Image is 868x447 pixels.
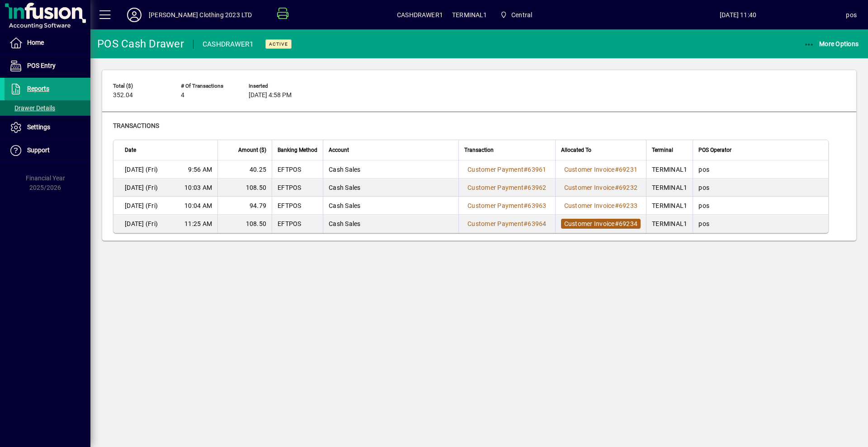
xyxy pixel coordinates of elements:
[5,139,90,162] a: Support
[249,83,303,89] span: Inserted
[524,166,528,173] span: #
[203,37,254,52] div: CASHDRAWER1
[464,183,550,193] a: Customer Payment#63962
[181,83,235,89] span: # of Transactions
[693,197,828,215] td: pos
[693,160,828,179] td: pos
[452,8,487,22] span: TERMINAL1
[329,145,349,155] span: Account
[184,201,212,210] span: 10:04 AM
[564,166,615,173] span: Customer Invoice
[646,179,693,197] td: TERMINAL1
[652,145,673,155] span: Terminal
[272,197,323,215] td: EFTPOS
[615,202,619,209] span: #
[564,220,615,227] span: Customer Invoice
[802,36,861,52] button: More Options
[184,219,212,228] span: 11:25 AM
[615,184,619,191] span: #
[464,201,550,211] a: Customer Payment#63963
[27,146,50,154] span: Support
[467,166,524,173] span: Customer Payment
[125,145,136,155] span: Date
[646,197,693,215] td: TERMINAL1
[615,220,619,227] span: #
[528,166,546,173] span: 63961
[217,179,272,197] td: 108.50
[5,32,90,54] a: Home
[693,215,828,233] td: pos
[323,179,458,197] td: Cash Sales
[619,184,637,191] span: 69232
[249,92,292,99] span: [DATE] 4:58 PM
[272,179,323,197] td: EFTPOS
[846,8,857,22] div: pos
[27,39,44,46] span: Home
[27,62,56,69] span: POS Entry
[630,8,846,22] span: [DATE] 11:40
[323,215,458,233] td: Cash Sales
[804,40,859,47] span: More Options
[113,122,159,129] span: Transactions
[5,55,90,77] a: POS Entry
[5,100,90,116] a: Drawer Details
[181,92,184,99] span: 4
[467,184,524,191] span: Customer Payment
[564,202,615,209] span: Customer Invoice
[524,184,528,191] span: #
[278,145,317,155] span: Banking Method
[496,7,536,23] span: Central
[564,184,615,191] span: Customer Invoice
[561,201,641,211] a: Customer Invoice#69233
[464,219,550,229] a: Customer Payment#63964
[693,179,828,197] td: pos
[323,197,458,215] td: Cash Sales
[217,215,272,233] td: 108.50
[619,220,637,227] span: 69234
[528,184,546,191] span: 63962
[464,145,494,155] span: Transaction
[113,83,167,89] span: Total ($)
[269,41,288,47] span: Active
[125,165,158,174] span: [DATE] (Fri)
[464,165,550,174] a: Customer Payment#63961
[323,160,458,179] td: Cash Sales
[528,202,546,209] span: 63963
[238,145,266,155] span: Amount ($)
[97,37,184,51] div: POS Cash Drawer
[698,145,731,155] span: POS Operator
[272,160,323,179] td: EFTPOS
[561,145,591,155] span: Allocated To
[27,123,50,131] span: Settings
[27,85,49,92] span: Reports
[5,116,90,139] a: Settings
[272,215,323,233] td: EFTPOS
[120,7,149,23] button: Profile
[125,183,158,192] span: [DATE] (Fri)
[217,160,272,179] td: 40.25
[188,165,212,174] span: 9:56 AM
[619,202,637,209] span: 69233
[217,197,272,215] td: 94.79
[125,201,158,210] span: [DATE] (Fri)
[467,202,524,209] span: Customer Payment
[615,166,619,173] span: #
[646,215,693,233] td: TERMINAL1
[184,183,212,192] span: 10:03 AM
[646,160,693,179] td: TERMINAL1
[561,183,641,193] a: Customer Invoice#69232
[524,202,528,209] span: #
[397,8,443,22] span: CASHDRAWER1
[125,219,158,228] span: [DATE] (Fri)
[113,92,133,99] span: 352.04
[149,8,252,22] div: [PERSON_NAME] Clothing 2023 LTD
[9,104,55,112] span: Drawer Details
[511,8,532,22] span: Central
[528,220,546,227] span: 63964
[467,220,524,227] span: Customer Payment
[619,166,637,173] span: 69231
[561,165,641,174] a: Customer Invoice#69231
[561,219,641,229] a: Customer Invoice#69234
[524,220,528,227] span: #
